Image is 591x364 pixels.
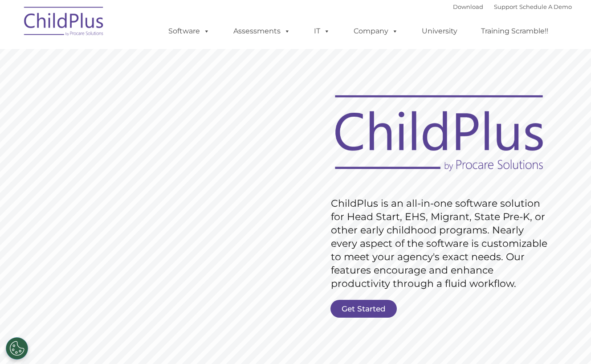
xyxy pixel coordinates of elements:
[453,3,572,10] font: |
[20,0,109,45] img: ChildPlus by Procare Solutions
[453,3,483,10] a: Download
[413,22,466,40] a: University
[330,300,397,318] a: Get Started
[159,22,219,40] a: Software
[494,3,518,10] a: Support
[6,337,28,360] button: Cookies Settings
[305,22,339,40] a: IT
[472,22,557,40] a: Training Scramble!!
[519,3,572,10] a: Schedule A Demo
[224,22,299,40] a: Assessments
[345,22,407,40] a: Company
[331,197,552,290] rs-layer: ChildPlus is an all-in-one software solution for Head Start, EHS, Migrant, State Pre-K, or other ...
